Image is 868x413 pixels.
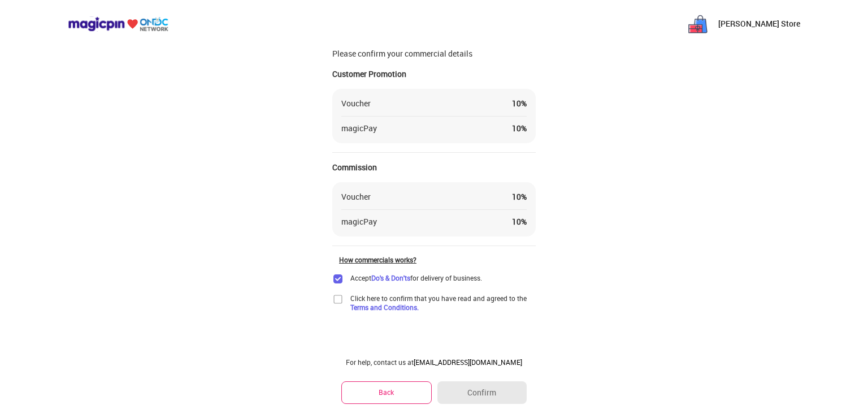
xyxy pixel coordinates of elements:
a: Do's & Don'ts [371,273,410,282]
div: Commission [332,162,536,173]
img: ondc-logo-new-small.8a59708e.svg [68,16,168,32]
button: Back [341,381,432,403]
div: Customer Promotion [332,68,536,80]
img: _RJF-oMFvXMMRRiTC779QvhA21lkFV_uSiCahpLEG1GC0SzSZYO21u9yBhfxaFGrBalVO_JRU0J_4Y0ohDl4E-StSQ [687,12,709,35]
button: Confirm [437,381,527,404]
div: 10 % [512,98,527,109]
div: magicPay [341,216,377,227]
img: home-delivery-unchecked-checkbox-icon.f10e6f61.svg [332,294,344,305]
span: Click here to confirm that you have read and agreed to the [350,294,536,312]
div: 10 % [512,191,527,203]
div: 10 % [512,216,527,227]
a: Terms and Conditions. [350,303,419,312]
div: magicPay [341,123,377,134]
div: For help, contact us at [341,358,527,367]
p: [PERSON_NAME] Store [718,18,800,29]
div: Voucher [341,98,371,109]
a: [EMAIL_ADDRESS][DOMAIN_NAME] [414,358,522,367]
div: Accept for delivery of business. [350,273,482,282]
div: Please confirm your commercial details [332,48,536,59]
img: checkbox_purple.ceb64cee.svg [332,273,344,285]
div: 10 % [512,123,527,134]
div: How commercials works? [339,255,536,264]
div: Voucher [341,191,371,203]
